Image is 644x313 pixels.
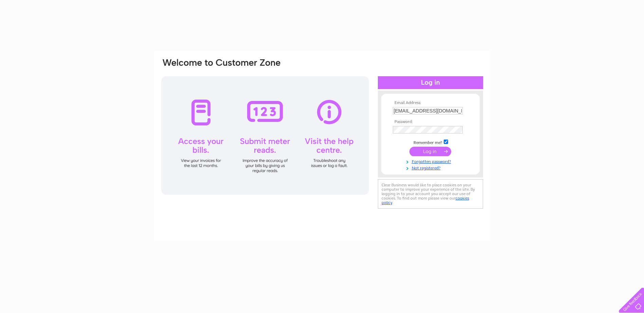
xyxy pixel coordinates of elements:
a: cookies policy [382,196,469,205]
td: Remember me? [391,139,470,145]
th: Password: [391,120,470,124]
input: Submit [409,147,451,156]
div: Clear Business would like to place cookies on your computer to improve your experience of the sit... [378,179,483,209]
a: Not registered? [393,164,470,171]
th: Email Address: [391,101,470,105]
a: Forgotten password? [393,158,470,164]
